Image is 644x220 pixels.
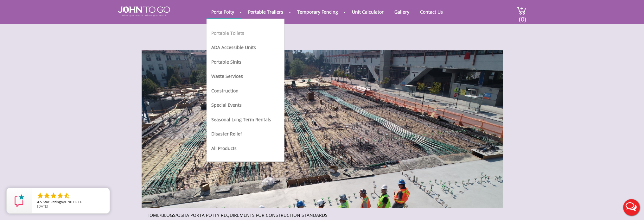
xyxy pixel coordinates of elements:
[619,195,644,220] button: Live Chat
[36,192,44,199] li: 
[517,6,526,15] img: cart a
[13,194,26,207] img: Review Rating
[56,192,64,199] li: 
[146,211,498,218] ul: / /
[207,6,239,18] a: Porta Potty
[50,192,57,199] li: 
[243,6,288,18] a: Portable Trailers
[43,199,61,204] span: Star Rating
[146,212,160,218] a: Home
[37,200,105,204] span: by
[63,192,71,199] li: 
[177,212,328,218] a: OSHA Porta Potty Requirements for Construction Standards
[292,6,343,18] a: Temporary Fencing
[65,199,82,204] span: UNITED O.
[118,6,170,16] img: JOHN to go
[43,192,51,199] li: 
[519,10,526,23] span: (0)
[37,204,48,209] span: [DATE]
[415,6,448,18] a: Contact Us
[390,6,414,18] a: Gallery
[161,212,175,218] a: Blogs
[37,199,42,204] span: 4.5
[347,6,388,18] a: Unit Calculator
